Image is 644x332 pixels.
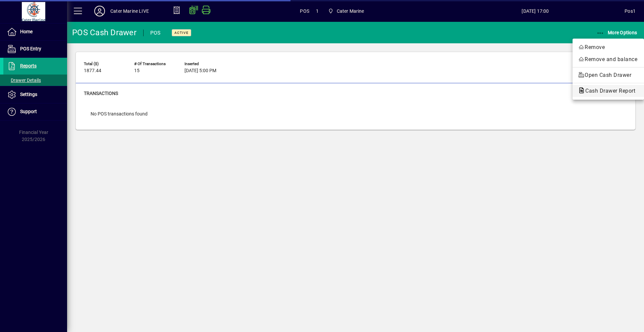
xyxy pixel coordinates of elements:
[578,71,639,79] span: Open Cash Drawer
[578,55,639,63] span: Remove and balance
[573,53,644,65] button: Remove and balance
[573,69,644,81] button: Open Cash Drawer
[578,88,639,94] span: Cash Drawer Report
[573,41,644,53] button: Remove
[578,43,639,51] span: Remove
